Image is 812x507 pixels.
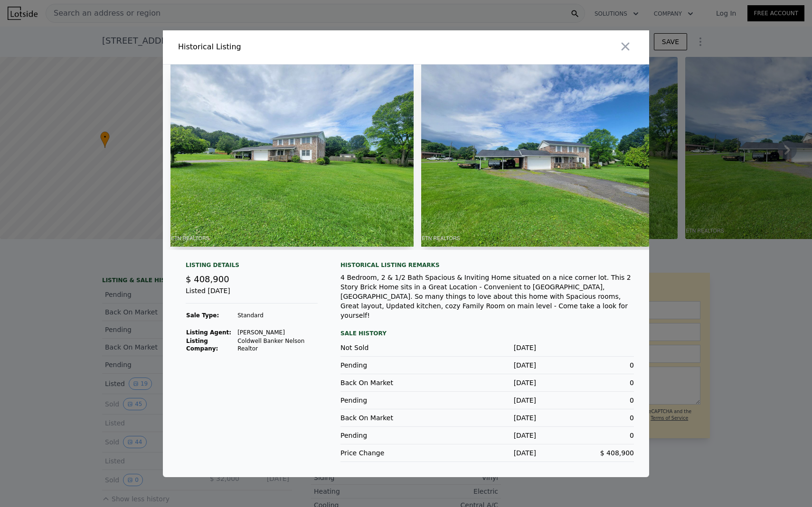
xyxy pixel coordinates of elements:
[438,343,536,352] div: [DATE]
[536,413,634,423] div: 0
[237,311,318,320] td: Standard
[186,274,229,284] span: $ 408,900
[438,360,536,370] div: [DATE]
[536,396,634,405] div: 0
[186,329,231,336] strong: Listing Agent:
[340,396,438,405] div: Pending
[536,431,634,440] div: 0
[186,312,219,319] strong: Sale Type:
[600,449,634,457] span: $ 408,900
[340,360,438,370] div: Pending
[186,286,318,304] div: Listed [DATE]
[438,396,536,405] div: [DATE]
[438,378,536,387] div: [DATE]
[536,360,634,370] div: 0
[170,65,414,247] img: Property Img
[237,328,318,337] td: [PERSON_NAME]
[438,413,536,423] div: [DATE]
[438,431,536,440] div: [DATE]
[340,261,634,269] div: Historical Listing remarks
[421,65,664,247] img: Property Img
[237,337,318,353] td: Coldwell Banker Nelson Realtor
[340,343,438,352] div: Not Sold
[340,273,634,320] div: 4 Bedroom, 2 & 1/2 Bath Spacious & Inviting Home situated on a nice corner lot. This 2 Story Bric...
[186,261,318,273] div: Listing Details
[340,431,438,440] div: Pending
[178,41,402,53] div: Historical Listing
[340,328,634,339] div: Sale History
[438,448,536,458] div: [DATE]
[340,448,438,458] div: Price Change
[536,378,634,387] div: 0
[340,378,438,387] div: Back On Market
[186,338,218,352] strong: Listing Company:
[340,413,438,423] div: Back On Market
